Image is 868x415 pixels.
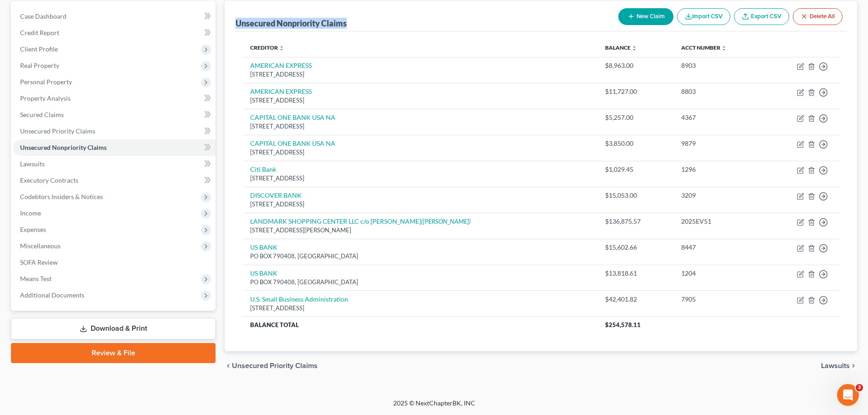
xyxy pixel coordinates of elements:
a: Acct Number unfold_more [681,44,727,51]
a: US BANK [250,243,277,251]
div: [STREET_ADDRESS] [250,200,591,209]
span: Income [20,209,41,217]
span: SOFA Review [20,258,58,266]
span: Lawsuits [821,362,850,369]
i: chevron_right [850,362,857,369]
span: Case Dashboard [20,12,67,20]
div: $15,053.00 [605,191,666,200]
iframe: Intercom live chat [837,384,859,406]
span: Real Property [20,61,59,69]
div: Unsecured Nonpriority Claims [236,18,347,29]
div: [STREET_ADDRESS] [250,96,591,105]
div: $3,850.00 [605,139,666,148]
a: Credit Report [13,25,216,41]
span: Secured Claims [20,111,64,118]
span: Codebtors Insiders & Notices [20,193,103,200]
div: 9879 [681,139,757,148]
a: DISCOVER BANK [250,191,302,199]
a: US BANK [250,269,277,277]
span: Property Analysis [20,94,71,102]
a: Citi Bank [250,165,276,173]
div: 7905 [681,295,757,304]
i: unfold_more [632,46,637,51]
span: Lawsuits [20,160,45,168]
a: CAPITAL ONE BANK USA NA [250,139,335,147]
div: $42,401.82 [605,295,666,304]
div: 1204 [681,269,757,278]
a: Lawsuits [13,156,216,172]
button: New Claim [618,8,673,25]
button: Delete All [793,8,842,25]
div: 2025 © NextChapterBK, INC [175,399,694,415]
a: Unsecured Priority Claims [13,123,216,139]
button: chevron_left Unsecured Priority Claims [225,362,318,369]
span: Personal Property [20,78,72,86]
div: 8447 [681,243,757,252]
i: unfold_more [721,46,727,51]
a: Case Dashboard [13,8,216,25]
a: Executory Contracts [13,172,216,189]
div: 3209 [681,191,757,200]
span: Miscellaneous [20,242,61,250]
a: Property Analysis [13,90,216,107]
a: U.S. Small Business Administration [250,295,348,303]
span: Expenses [20,225,46,233]
button: Import CSV [677,8,730,25]
span: Unsecured Priority Claims [20,127,95,135]
div: 1296 [681,165,757,174]
a: Creditor unfold_more [250,44,284,51]
a: AMERICAN EXPRESS [250,61,312,69]
a: CAPITAL ONE BANK USA NA [250,113,335,121]
button: Lawsuits chevron_right [821,362,857,369]
div: $136,875.57 [605,217,666,226]
div: $8,963.00 [605,61,666,70]
div: 8803 [681,87,757,96]
div: 4367 [681,113,757,122]
span: Unsecured Nonpriority Claims [20,143,107,151]
div: [STREET_ADDRESS][PERSON_NAME] [250,226,591,235]
div: [STREET_ADDRESS] [250,148,591,157]
span: Additional Documents [20,291,84,299]
div: [STREET_ADDRESS] [250,70,591,79]
div: 2025EV51 [681,217,757,226]
a: Unsecured Nonpriority Claims [13,139,216,156]
a: Export CSV [734,8,789,25]
div: PO BOX 790408, [GEOGRAPHIC_DATA] [250,278,591,287]
th: Balance Total [243,317,598,333]
a: Balance unfold_more [605,44,637,51]
div: $13,818.61 [605,269,666,278]
a: LANDMARK SHOPPING CENTER LLC c/o [PERSON_NAME]([PERSON_NAME]) [250,217,471,225]
span: Means Test [20,275,51,282]
div: [STREET_ADDRESS] [250,122,591,131]
span: Client Profile [20,45,58,53]
i: chevron_left [225,362,232,369]
div: [STREET_ADDRESS] [250,304,591,313]
span: Executory Contracts [20,176,78,184]
div: $15,602.66 [605,243,666,252]
a: SOFA Review [13,254,216,271]
span: $254,578.11 [605,321,641,328]
i: unfold_more [279,46,284,51]
span: Credit Report [20,29,59,36]
div: [STREET_ADDRESS] [250,174,591,183]
a: Secured Claims [13,107,216,123]
i: ([PERSON_NAME]) [421,217,471,225]
a: AMERICAN EXPRESS [250,87,312,95]
div: PO BOX 790408, [GEOGRAPHIC_DATA] [250,252,591,261]
span: 3 [856,384,863,391]
a: Download & Print [11,318,216,339]
div: 8903 [681,61,757,70]
a: Review & File [11,343,216,363]
div: $1,029.45 [605,165,666,174]
span: Unsecured Priority Claims [232,362,318,369]
div: $5,257.00 [605,113,666,122]
div: $11,727.00 [605,87,666,96]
